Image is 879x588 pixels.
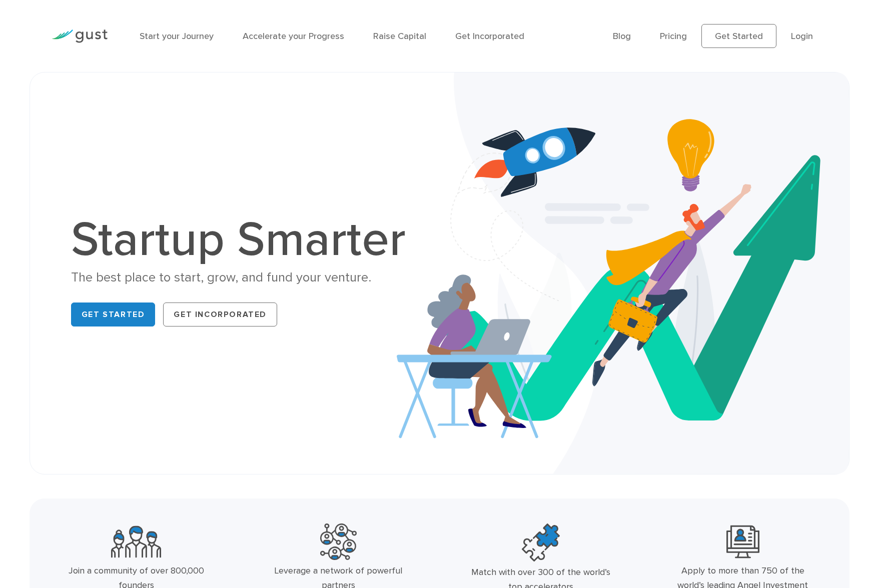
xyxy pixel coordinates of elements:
img: Startup Smarter Hero [397,72,849,474]
img: Gust Logo [52,29,108,43]
a: Get Started [701,24,776,48]
img: Leading Angel Investment [726,523,759,560]
div: The best place to start, grow, and fund your venture. [71,269,416,286]
a: Get Incorporated [163,302,277,326]
a: Start your Journey [140,31,214,41]
img: Top Accelerators [522,523,560,561]
h1: Startup Smarter [71,216,416,264]
a: Get Started [71,302,156,326]
a: Blog [613,31,631,41]
a: Raise Capital [373,31,426,41]
a: Accelerate your Progress [243,31,344,41]
a: Get Incorporated [455,31,524,41]
a: Login [791,31,813,41]
a: Pricing [660,31,687,41]
img: Community Founders [111,523,161,560]
img: Powerful Partners [320,523,357,560]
